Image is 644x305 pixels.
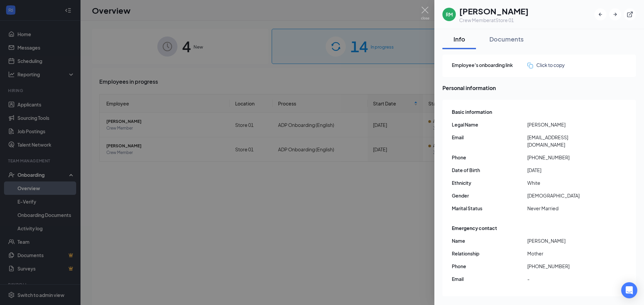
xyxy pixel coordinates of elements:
button: ArrowRight [609,8,621,20]
span: Personal information [442,84,636,92]
span: [PERSON_NAME] [527,121,603,128]
div: Info [449,35,469,43]
span: Phone [452,154,527,161]
span: Basic information [452,108,492,116]
span: [PHONE_NUMBER] [527,262,603,270]
span: Emergency contact [452,224,497,232]
span: Phone [452,262,527,270]
span: Name [452,237,527,244]
span: Mother [527,250,603,257]
span: Marital Status [452,205,527,212]
svg: ExternalLink [627,11,633,18]
span: [DATE] [527,166,603,174]
span: Ethnicity [452,179,527,186]
span: White [527,179,603,186]
img: click-to-copy.71757273a98fde459dfc.svg [527,63,533,68]
div: Open Intercom Messenger [621,282,637,298]
h1: [PERSON_NAME] [459,5,529,17]
span: Email [452,275,527,283]
span: [EMAIL_ADDRESS][DOMAIN_NAME] [527,134,603,148]
button: Click to copy [527,61,565,69]
span: Email [452,134,527,141]
span: [DEMOGRAPHIC_DATA] [527,192,603,199]
svg: ArrowRight [612,11,619,18]
span: [PERSON_NAME] [527,237,603,244]
span: Relationship [452,250,527,257]
button: ArrowLeftNew [594,8,606,20]
button: ExternalLink [624,8,636,20]
span: Gender [452,192,527,199]
span: Date of Birth [452,166,527,174]
svg: ArrowLeftNew [597,11,604,18]
span: - [527,275,603,283]
span: [PHONE_NUMBER] [527,154,603,161]
div: RM [446,11,453,18]
span: Never Married [527,205,603,212]
div: Crew Member at Store 01 [459,17,529,23]
span: Employee's onboarding link [452,61,527,69]
div: Documents [489,35,524,43]
span: Legal Name [452,121,527,128]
